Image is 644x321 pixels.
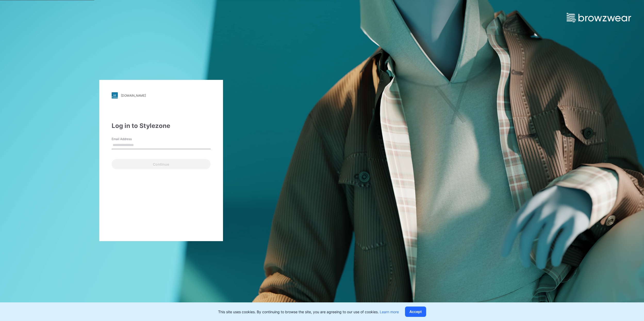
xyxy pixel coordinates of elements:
label: Email Address [112,137,148,141]
img: stylezone-logo.562084cfcfab977791bfbf7441f1a819.svg [112,92,118,98]
button: Accept [405,307,426,317]
div: [DOMAIN_NAME] [121,94,146,97]
a: [DOMAIN_NAME] [112,92,211,98]
p: This site uses cookies. By continuing to browse the site, you are agreeing to our use of cookies. [218,309,399,315]
div: Log in to Stylezone [112,121,211,131]
a: Learn more [380,310,399,314]
img: browzwear-logo.e42bd6dac1945053ebaf764b6aa21510.svg [567,13,631,22]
